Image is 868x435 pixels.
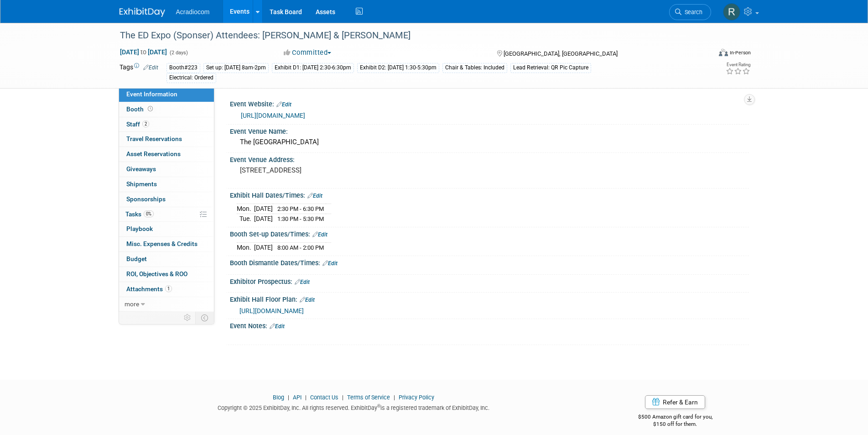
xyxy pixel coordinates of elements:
div: Exhibitor Prospectus: [230,275,749,287]
span: [GEOGRAPHIC_DATA], [GEOGRAPHIC_DATA] [504,50,618,57]
span: [DATE] [DATE] [120,48,167,56]
a: [URL][DOMAIN_NAME] [239,307,304,314]
div: $150 off for them. [602,420,749,428]
a: Refer & Earn [645,395,705,409]
span: Shipments [126,180,157,188]
a: Edit [270,323,285,330]
a: Asset Reservations [119,147,214,162]
span: | [391,394,397,401]
img: Ronald Tralle [723,3,740,21]
div: Event Website: [230,97,749,109]
td: Mon. [237,204,254,214]
a: Shipments [119,177,214,192]
td: Mon. [237,243,254,252]
button: Committed [281,48,335,58]
a: Edit [143,64,158,71]
a: Misc. Expenses & Credits [119,237,214,252]
a: Giveaways [119,162,214,177]
span: Travel Reservations [126,135,182,142]
a: Booth [119,102,214,117]
div: Exhibit D2: [DATE] 1:30-5:30pm [357,63,439,73]
a: Playbook [119,222,214,236]
a: Edit [322,260,338,267]
a: Edit [300,297,315,303]
a: Budget [119,252,214,267]
a: Blog [273,394,284,401]
img: ExhibitDay [120,8,165,17]
span: ROI, Objectives & ROO [126,270,187,278]
span: Budget [126,255,147,262]
div: Electrical: Ordered [166,73,216,83]
div: Exhibit Hall Floor Plan: [230,293,749,304]
span: Sponsorships [126,195,166,203]
span: to [139,48,148,56]
div: Event Venue Address: [230,153,749,164]
div: Chair & Tables: Included [442,63,507,73]
span: Acradiocom [176,8,210,16]
a: Sponsorships [119,192,214,207]
span: 2 [142,121,149,127]
a: Terms of Service [347,394,390,401]
a: Edit [295,279,310,285]
span: Giveaways [126,165,156,173]
span: (2 days) [169,50,188,56]
span: more [125,300,139,308]
div: In-Person [729,49,751,56]
img: Format-Inperson.png [719,49,728,56]
span: 2:30 PM - 6:30 PM [277,205,324,212]
div: Exhibit D1: [DATE] 2:30-6:30pm [272,63,354,73]
a: Search [669,4,711,20]
a: Contact Us [310,394,338,401]
div: Lead Retrieval: QR Pic Capture [510,63,591,73]
td: [DATE] [254,214,273,224]
span: Asset Reservations [126,150,181,157]
span: 8:00 AM - 2:00 PM [277,244,324,251]
a: Travel Reservations [119,132,214,147]
span: Playbook [126,225,153,232]
div: Booth Set-up Dates/Times: [230,227,749,239]
span: Tasks [125,210,154,218]
a: [URL][DOMAIN_NAME] [241,112,305,119]
span: Attachments [126,285,172,293]
td: Tue. [237,214,254,224]
div: The ED Expo (Sponser) Attendees: [PERSON_NAME] & [PERSON_NAME] [117,27,697,44]
a: API [293,394,301,401]
span: Booth [126,105,155,113]
div: Set up: [DATE] 8am-2pm [203,63,269,73]
div: Exhibit Hall Dates/Times: [230,189,749,200]
span: | [303,394,309,401]
td: Tags [120,63,158,83]
a: ROI, Objectives & ROO [119,267,214,282]
div: Booth#223 [166,63,200,73]
a: Attachments1 [119,282,214,297]
div: Event Venue Name: [230,125,749,136]
a: Event Information [119,87,214,102]
a: Tasks0% [119,207,214,222]
div: The [GEOGRAPHIC_DATA] [237,135,742,149]
span: 1 [165,285,172,292]
span: Search [681,9,702,16]
a: Edit [312,231,327,238]
a: Privacy Policy [399,394,434,401]
span: | [286,394,291,401]
td: [DATE] [254,204,273,214]
span: 1:30 PM - 5:30 PM [277,215,324,222]
div: Copyright © 2025 ExhibitDay, Inc. All rights reserved. ExhibitDay is a registered trademark of Ex... [120,402,588,412]
span: 0% [144,210,154,217]
a: Edit [276,101,291,108]
a: Staff2 [119,117,214,132]
span: | [340,394,346,401]
span: Misc. Expenses & Credits [126,240,198,247]
div: Event Notes: [230,319,749,331]
td: Personalize Event Tab Strip [180,312,196,324]
div: Booth Dismantle Dates/Times: [230,256,749,268]
pre: [STREET_ADDRESS] [240,166,436,174]
sup: ® [377,404,380,409]
div: $500 Amazon gift card for you, [602,407,749,428]
td: Toggle Event Tabs [195,312,214,324]
td: [DATE] [254,243,273,252]
div: Event Rating [726,63,750,67]
div: Event Format [657,47,751,61]
span: Event Information [126,90,177,98]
